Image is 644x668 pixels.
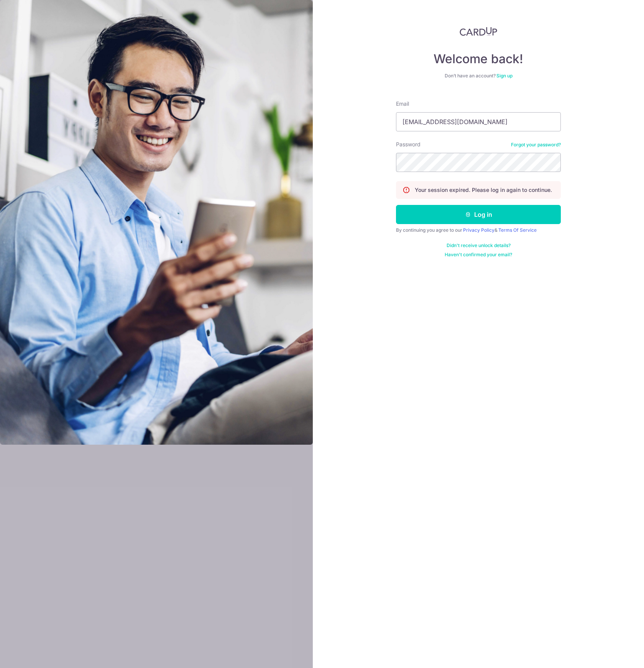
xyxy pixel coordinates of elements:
a: Haven't confirmed your email? [445,252,512,258]
label: Email [396,100,409,108]
a: Didn't receive unlock details? [447,242,511,249]
a: Forgot your password? [511,142,561,148]
label: Password [396,141,421,148]
input: Enter your Email [396,112,561,131]
div: Don’t have an account? [396,73,561,79]
h4: Welcome back! [396,51,561,67]
p: Your session expired. Please log in again to continue. [415,186,552,194]
a: Privacy Policy [463,227,495,233]
button: Log in [396,205,561,224]
div: By continuing you agree to our & [396,227,561,233]
a: Terms Of Service [498,227,537,233]
a: Sign up [496,73,513,79]
img: CardUp Logo [460,27,497,36]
